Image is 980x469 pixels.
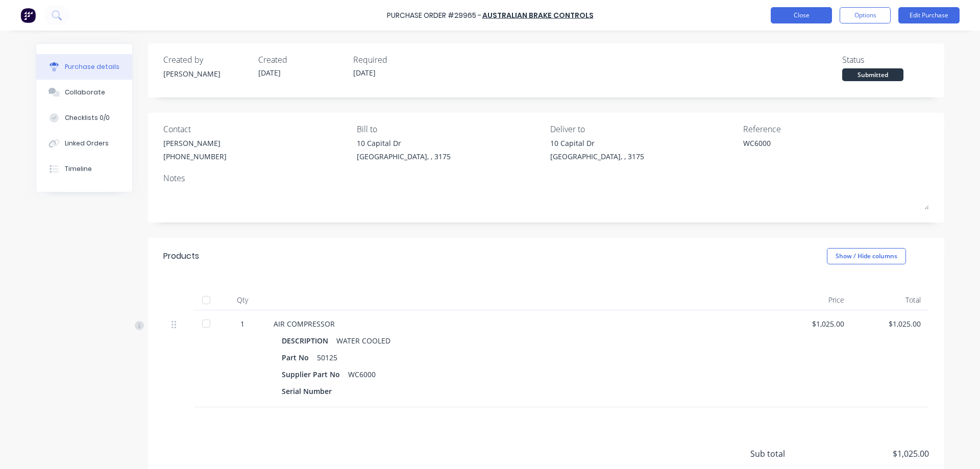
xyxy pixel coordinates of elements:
div: [PERSON_NAME] [163,138,227,149]
div: 1 [228,318,257,329]
span: $1,025.00 [827,448,929,460]
div: Status [842,54,929,66]
div: Required [353,54,440,66]
div: Serial Number [282,384,340,399]
button: Close [771,7,832,23]
button: Edit Purchase [898,7,960,23]
div: Created by [163,54,250,66]
div: Qty [219,290,265,310]
div: Total [852,290,929,310]
div: [GEOGRAPHIC_DATA], , 3175 [550,151,644,162]
button: Options [840,7,891,23]
span: Sub total [750,448,827,460]
button: Linked Orders [36,131,132,156]
textarea: WC6000 [743,138,871,161]
div: Supplier Part No [282,367,348,382]
div: $1,025.00 [784,318,844,329]
div: Price [776,290,852,310]
div: AIR COMPRESSOR [274,318,768,329]
div: Bill to [357,123,543,135]
div: Submitted [842,68,903,81]
img: Factory [20,8,36,23]
div: Reference [743,123,929,135]
div: Timeline [65,164,92,174]
a: AUSTRALIAN BRAKE CONTROLS [482,10,594,20]
div: DESCRIPTION [282,333,336,348]
button: Purchase details [36,54,132,80]
button: Timeline [36,156,132,182]
button: Checklists 0/0 [36,105,132,131]
div: Deliver to [550,123,736,135]
div: Purchase details [65,62,119,71]
div: Linked Orders [65,139,109,148]
div: 10 Capital Dr [357,138,451,149]
div: Products [163,250,199,262]
div: $1,025.00 [861,318,921,329]
div: WATER COOLED [336,333,390,348]
div: [PHONE_NUMBER] [163,151,227,162]
div: Collaborate [65,88,105,97]
div: Checklists 0/0 [65,113,110,122]
div: Notes [163,172,929,184]
button: Show / Hide columns [827,248,906,264]
div: 50125 [317,350,337,365]
div: Part No [282,350,317,365]
div: Contact [163,123,349,135]
div: WC6000 [348,367,376,382]
div: Created [258,54,345,66]
button: Collaborate [36,80,132,105]
div: Purchase Order #29965 - [387,10,481,21]
div: [PERSON_NAME] [163,68,250,79]
div: 10 Capital Dr [550,138,644,149]
div: [GEOGRAPHIC_DATA], , 3175 [357,151,451,162]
